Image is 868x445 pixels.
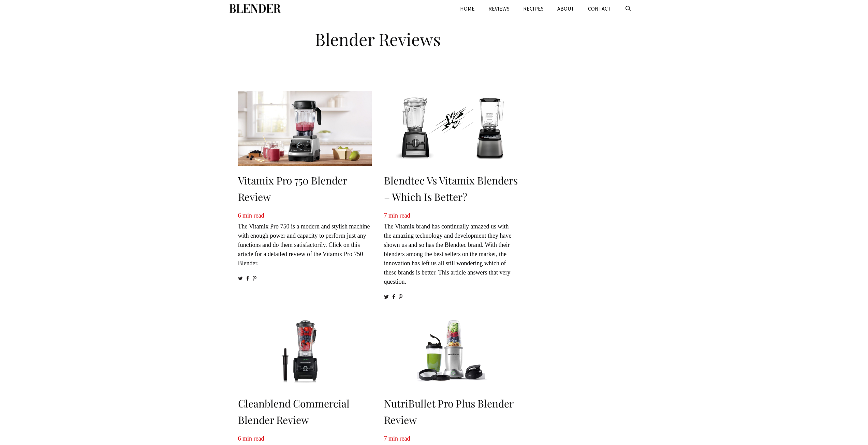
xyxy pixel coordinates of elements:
span: min read [388,435,410,442]
p: The Vitamix brand has continually amazed us with the amazing technology and development they have... [384,211,518,286]
span: 7 [384,212,387,219]
a: NutriBullet Pro Plus Blender Review [384,397,514,427]
a: Cleanblend Commercial Blender Review [238,397,350,427]
a: Blendtec vs Vitamix Blenders – Which Is Better? [384,174,518,204]
h1: Blender Reviews [235,24,521,51]
span: 6 [238,212,241,219]
span: 6 [238,435,241,442]
span: min read [242,212,264,219]
iframe: Advertisement [536,27,629,232]
img: Vitamix Pro 750 Blender Review [238,91,372,166]
span: min read [388,212,410,219]
img: Cleanblend Commercial Blender Review [238,314,372,389]
span: 7 [384,435,387,442]
img: NutriBullet Pro Plus Blender Review [384,314,518,389]
img: Blendtec vs Vitamix Blenders – Which Is Better? [384,91,518,166]
span: min read [242,435,264,442]
a: Vitamix Pro 750 Blender Review [238,174,347,204]
p: The Vitamix Pro 750 is a modern and stylish machine with enough power and capacity to perform jus... [238,211,372,268]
